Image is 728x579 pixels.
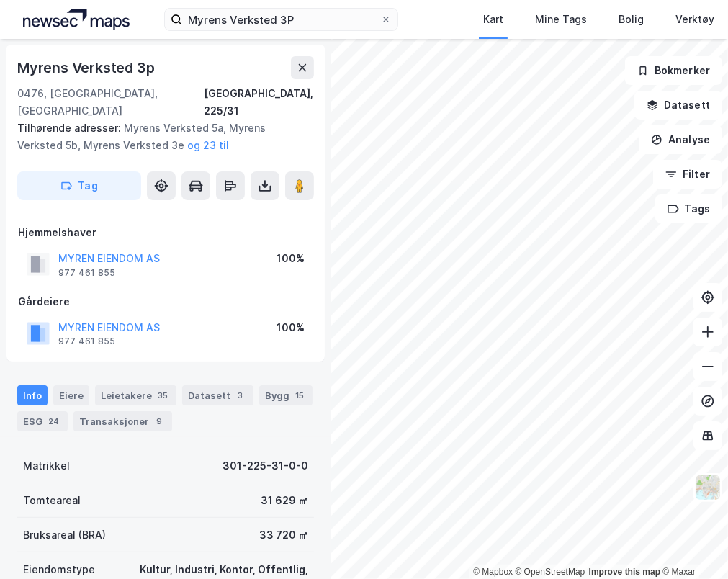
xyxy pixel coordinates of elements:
div: 31 629 ㎡ [261,492,308,509]
img: Z [694,474,722,501]
div: 3 [233,388,248,403]
div: Transaksjoner [73,411,172,431]
div: Bruksareal (BRA) [23,526,106,544]
input: Søk på adresse, matrikkel, gårdeiere, leietakere eller personer [182,9,380,30]
div: Eiere [53,385,89,405]
div: Eiendomstype [23,561,95,578]
div: 24 [45,414,62,428]
div: Myrens Verksted 5a, Myrens Verksted 5b, Myrens Verksted 3e [17,120,302,154]
div: 15 [292,388,307,403]
div: Bygg [259,385,313,405]
button: Filter [653,160,722,189]
div: Hjemmelshaver [18,224,313,241]
div: Myrens Verksted 3p [17,56,157,79]
div: Matrikkel [23,457,70,475]
a: OpenStreetMap [516,567,585,577]
div: 0476, [GEOGRAPHIC_DATA], [GEOGRAPHIC_DATA] [17,85,204,120]
div: Gårdeiere [18,293,313,310]
div: 100% [277,250,305,267]
div: 977 461 855 [58,267,115,279]
img: logo.a4113a55bc3d86da70a041830d287a7e.svg [23,9,130,30]
div: 100% [277,319,305,336]
div: 35 [155,388,171,403]
div: Mine Tags [535,11,587,28]
a: Mapbox [473,567,513,577]
div: Info [17,385,48,405]
span: Tilhørende adresser: [17,122,124,134]
div: Kontrollprogram for chat [656,510,728,579]
button: Analyse [639,125,722,154]
div: 301-225-31-0-0 [223,457,308,475]
div: Leietakere [95,385,176,405]
iframe: Chat Widget [656,510,728,579]
button: Tag [17,171,141,200]
button: Tags [655,194,722,223]
div: ESG [17,411,68,431]
div: Tomteareal [23,492,81,509]
div: [GEOGRAPHIC_DATA], 225/31 [204,85,314,120]
div: Bolig [619,11,644,28]
div: 9 [152,414,166,428]
div: 33 720 ㎡ [259,526,308,544]
a: Improve this map [589,567,660,577]
div: 977 461 855 [58,336,115,347]
div: Datasett [182,385,253,405]
button: Datasett [634,91,722,120]
div: Verktøy [675,11,714,28]
button: Bokmerker [625,56,722,85]
div: Kart [483,11,503,28]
